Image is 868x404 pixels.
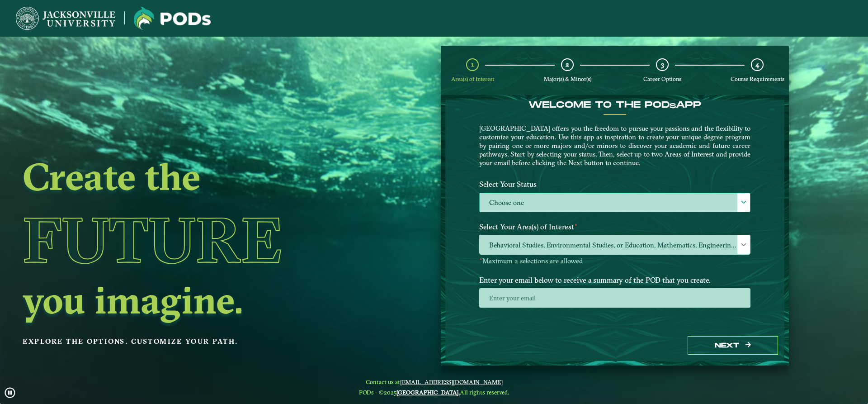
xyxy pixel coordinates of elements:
img: Jacksonville University logo [134,7,211,30]
h4: Welcome to the POD app [479,100,750,110]
h2: you imagine. [23,281,368,319]
input: Enter your email [479,288,750,308]
label: Enter your email below to receive a summary of the POD that you create. [472,271,757,288]
p: Maximum 2 selections are allowed [479,257,750,266]
span: Course Requirements [731,76,784,82]
span: Area(s) of Interest [451,76,494,82]
span: Behavioral Studies, Environmental Studies, or Education, Mathematics, Engineering, Science, or Te... [480,235,750,255]
button: Next [688,336,778,355]
h1: Future [23,199,368,281]
label: Choose one [480,193,750,213]
p: Explore the options. Customize your path. [23,335,368,348]
span: 1 [471,60,474,69]
span: 2 [566,60,569,69]
span: 3 [661,60,664,69]
sup: ⋆ [574,221,578,228]
label: Select Your Area(s) of Interest [472,219,757,235]
img: Jacksonville University logo [16,7,115,30]
h2: Create the [23,157,368,195]
span: Major(s) & Minor(s) [544,76,591,82]
sup: ⋆ [479,256,482,262]
p: [GEOGRAPHIC_DATA] offers you the freedom to pursue your passions and the flexibility to customize... [479,124,750,167]
label: Select Your Status [472,176,757,193]
span: PODs - ©2025 All rights reserved. [359,389,509,396]
span: 4 [755,60,759,69]
span: Career Options [643,76,681,82]
a: [GEOGRAPHIC_DATA]. [396,389,460,396]
span: Contact us at [359,378,509,385]
sub: s [670,102,676,110]
a: [EMAIL_ADDRESS][DOMAIN_NAME] [400,378,503,385]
